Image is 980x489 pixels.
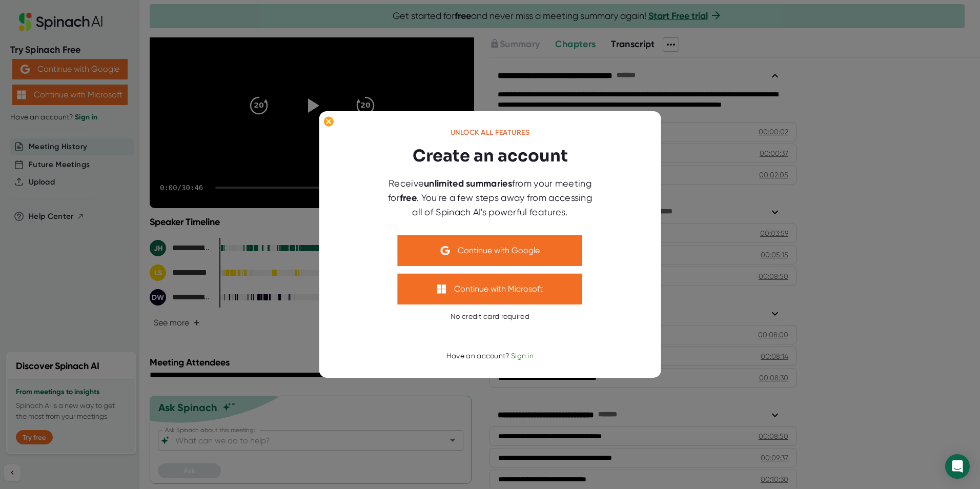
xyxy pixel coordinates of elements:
[424,178,512,189] b: unlimited summaries
[451,312,529,321] div: No credit card required
[400,192,417,203] b: free
[398,235,582,266] button: Continue with Google
[945,454,970,479] div: Open Intercom Messenger
[441,246,450,255] img: Aehbyd4JwY73AAAAAElFTkSuQmCC
[398,274,582,304] button: Continue with Microsoft
[446,352,534,361] div: Have an account?
[511,352,534,360] span: Sign in
[451,128,530,137] div: Unlock all features
[382,176,598,219] div: Receive from your meeting for . You're a few steps away from accessing all of Spinach AI's powerf...
[413,144,568,168] h3: Create an account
